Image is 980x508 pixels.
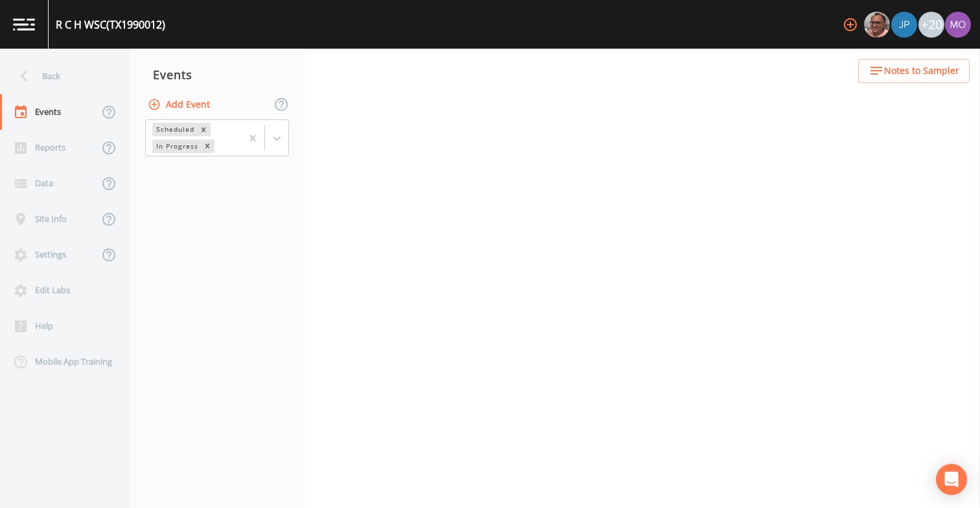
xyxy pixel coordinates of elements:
[196,123,211,136] div: Remove Scheduled
[891,12,917,38] img: 41241ef155101aa6d92a04480b0d0000
[152,139,200,153] div: In Progress
[864,12,890,38] img: e2d790fa78825a4bb76dcb6ab311d44c
[13,18,35,30] img: logo
[863,12,891,38] div: Mike Franklin
[918,12,944,38] div: +20
[130,58,305,91] div: Events
[200,139,215,153] div: Remove In Progress
[56,17,165,32] div: R C H WSC (TX1990012)
[858,59,970,83] button: Notes to Sampler
[891,12,918,38] div: Joshua gere Paul
[884,63,959,79] span: Notes to Sampler
[936,464,967,495] div: Open Intercom Messenger
[145,93,215,117] button: Add Event
[945,12,971,38] img: 4e251478aba98ce068fb7eae8f78b90c
[152,123,196,136] div: Scheduled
